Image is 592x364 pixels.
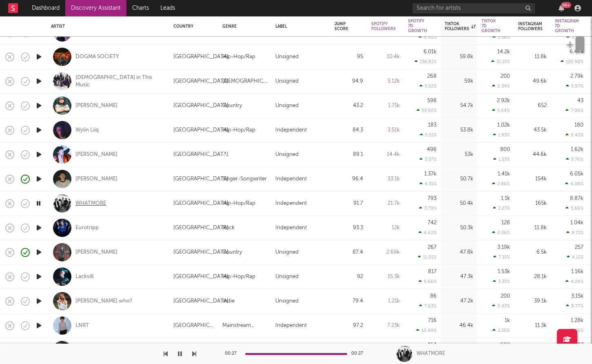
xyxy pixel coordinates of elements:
[518,125,547,135] div: 43.5k
[445,321,473,331] div: 46.4k
[570,171,583,177] div: 6.05k
[570,220,583,226] div: 1.04k
[335,248,363,257] div: 87.4
[493,206,510,211] div: 2.23 %
[75,200,106,207] a: WHATMORE
[75,249,118,256] div: [PERSON_NAME]
[418,254,437,260] div: 11.01 %
[173,77,228,86] div: [GEOGRAPHIC_DATA]
[275,150,299,160] div: Unsigned
[275,101,299,111] div: Unsigned
[559,5,564,11] button: 99+
[173,321,214,331] div: [GEOGRAPHIC_DATA]
[493,132,510,138] div: 1.93 %
[424,171,437,177] div: 1.37k
[419,230,437,235] div: 6.62 %
[371,199,400,208] div: 21.7k
[420,132,437,138] div: 5.51 %
[335,296,363,306] div: 79.4
[518,174,547,184] div: 154k
[518,248,547,257] div: 6.5k
[173,150,228,160] div: [GEOGRAPHIC_DATA]
[565,181,583,186] div: 4.08 %
[427,147,437,152] div: 496
[75,273,93,281] a: Lackvill
[173,52,228,62] div: [GEOGRAPHIC_DATA]
[412,3,535,13] input: Search for artists
[501,196,510,201] div: 1.1k
[173,223,228,233] div: [GEOGRAPHIC_DATA]
[75,74,163,89] a: [DEMOGRAPHIC_DATA] in This Music
[173,174,228,184] div: [GEOGRAPHIC_DATA]
[423,49,437,55] div: 6.01k
[371,77,400,86] div: 5.12k
[335,101,363,111] div: 43.2
[75,322,89,329] div: LNRT
[75,151,118,158] a: [PERSON_NAME]
[222,101,242,111] div: Country
[566,157,583,162] div: 3.76 %
[500,147,510,152] div: 800
[173,101,228,111] div: [GEOGRAPHIC_DATA]
[570,74,583,79] div: 2.79k
[335,52,363,62] div: 95
[371,101,400,111] div: 1.71k
[75,127,99,134] div: Wylin Liiq
[222,248,242,257] div: Country
[492,35,510,40] div: 2.56 %
[500,342,510,348] div: 600
[518,272,547,282] div: 28.1k
[371,296,400,306] div: 1.21k
[518,22,543,31] div: Instagram Followers
[419,279,437,284] div: 5.66 %
[571,294,583,299] div: 3.15k
[75,298,132,305] a: [PERSON_NAME] who?
[498,269,510,274] div: 1.53k
[518,101,547,111] div: 652
[428,342,437,348] div: 154
[222,321,267,331] div: Mainstream Electronic
[445,22,476,31] div: Tiktok Followers
[492,181,510,186] div: 2.86 %
[275,52,299,62] div: Unsigned
[371,22,396,31] div: Spotify Followers
[173,24,210,29] div: Country
[571,147,583,152] div: 1.62k
[419,181,437,186] div: 4.31 %
[492,230,510,235] div: 0.26 %
[565,108,583,113] div: 7.06 %
[222,199,255,208] div: Hip-Hop/Rap
[427,74,437,79] div: 268
[493,157,510,162] div: 1.53 %
[335,272,363,282] div: 92
[555,19,579,33] div: Instagram 7D Growth
[371,248,400,257] div: 2.69k
[501,74,510,79] div: 200
[417,350,445,357] div: WHATMORE
[222,272,255,282] div: Hip-Hop/Rap
[428,220,437,226] div: 742
[419,157,437,162] div: 3.57 %
[275,24,322,29] div: Label
[371,223,400,233] div: 12k
[275,199,307,208] div: Independent
[415,59,437,64] div: 136.81 %
[430,294,437,299] div: 86
[335,77,363,86] div: 94.9
[567,254,583,260] div: 4.11 %
[518,199,547,208] div: 165k
[445,52,473,62] div: 59.8k
[335,22,351,31] div: Jump Score
[497,245,510,250] div: 3.19k
[335,223,363,233] div: 93.3
[561,59,583,64] div: 120.98 %
[371,174,400,184] div: 33.1k
[497,49,510,55] div: 14.2k
[574,123,583,128] div: 180
[518,150,547,160] div: 44.6k
[501,294,510,299] div: 200
[445,296,473,306] div: 47.2k
[222,52,255,62] div: Hip-Hop/Rap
